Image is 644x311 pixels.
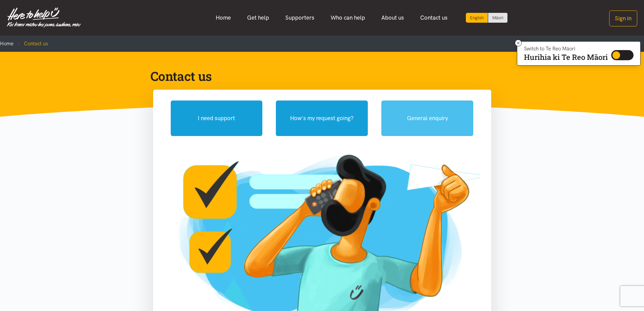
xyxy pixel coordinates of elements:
[150,68,483,84] h1: Contact us
[14,40,48,48] li: Contact us
[7,7,81,28] img: Home
[171,101,263,136] button: I need support
[412,10,456,25] a: Contact us
[277,10,323,25] a: Supporters
[208,10,239,25] a: Home
[381,101,473,136] button: General enquiry
[524,54,608,60] p: Hurihia ki Te Reo Māori
[239,10,277,25] a: Get help
[323,10,373,25] a: Who can help
[466,13,488,23] div: Current language
[466,13,508,23] div: Language toggle
[373,10,412,25] a: About us
[488,13,507,23] a: Switch to Te Reo Māori
[524,47,608,51] p: Switch to Te Reo Māori
[609,10,637,26] button: Sign in
[276,101,368,136] button: How's my request going?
